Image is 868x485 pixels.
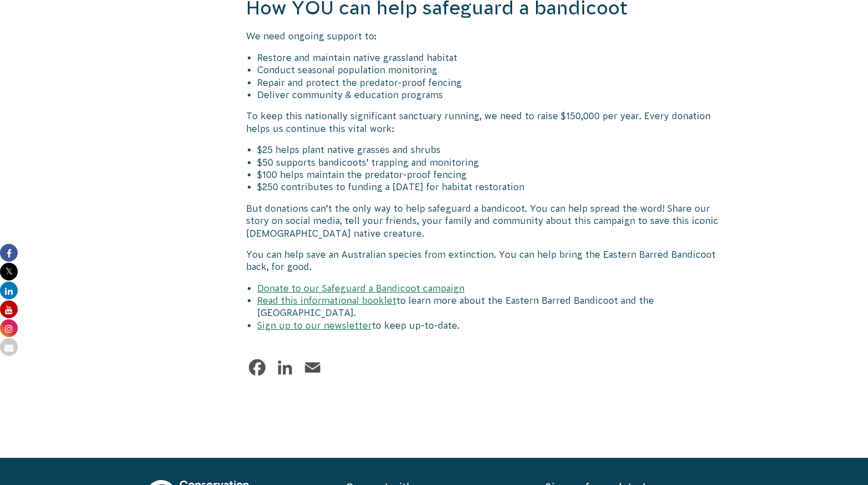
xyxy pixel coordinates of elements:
[246,356,268,379] a: Facebook
[257,295,396,305] a: Read this informational booklet
[257,89,722,101] li: Deliver community & education programs
[257,144,722,156] li: $25 helps plant native grasses and shrubs
[246,110,722,135] p: To keep this nationally significant sanctuary running, we need to raise $150,000 per year. Every ...
[246,30,722,42] p: We need ongoing support to:
[246,202,722,239] p: But donations can’t the only way to help safeguard a bandicoot. You can help spread the word! Sha...
[257,181,722,193] li: $250 contributes to funding a [DATE] for habitat restoration
[257,169,722,181] li: $100 helps maintain the predator-proof fencing
[257,64,722,76] li: Conduct seasonal population monitoring
[257,156,722,169] li: $50 supports bandicoots’ trapping and monitoring
[246,248,722,273] p: You can help save an Australian species from extinction. You can help bring the Eastern Barred Ba...
[257,283,464,293] a: Donate to our Safeguard a Bandicoot campaign
[257,52,722,64] li: Restore and maintain native grassland habitat
[257,320,372,330] a: Sign up to our newsletter
[302,356,324,379] a: Email
[274,356,296,379] a: LinkedIn
[257,294,722,319] li: to learn more about the Eastern Barred Bandicoot and the [GEOGRAPHIC_DATA].
[257,76,722,89] li: Repair and protect the predator-proof fencing
[257,319,722,331] li: to keep up-to-date.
